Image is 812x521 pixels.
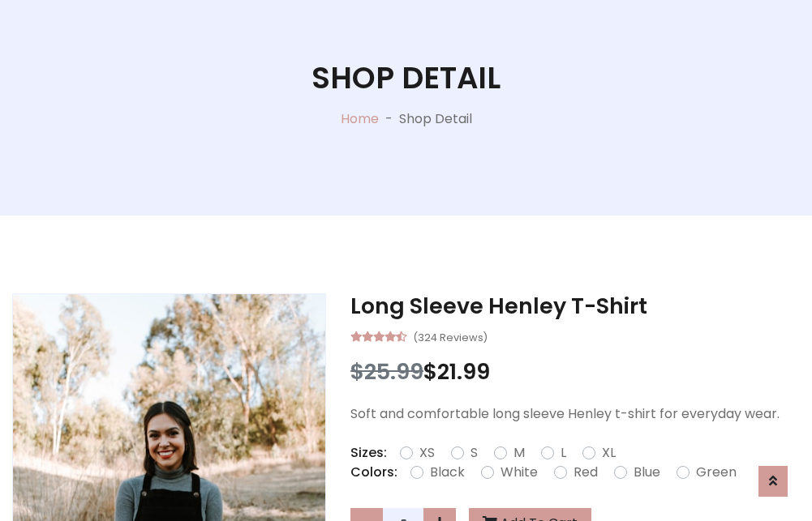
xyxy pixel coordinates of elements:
label: Black [430,463,465,482]
p: - [379,109,399,129]
label: S [470,443,478,463]
label: White [501,463,538,482]
span: 21.99 [437,357,490,386]
label: M [513,443,525,463]
h3: $ [350,359,800,385]
label: XS [419,443,435,463]
h3: Long Sleeve Henley T-Shirt [350,293,800,319]
p: Colors: [350,463,397,482]
label: L [561,443,566,463]
span: $25.99 [350,357,423,386]
p: Sizes: [350,443,387,463]
label: XL [602,443,616,463]
p: Soft and comfortable long sleeve Henley t-shirt for everyday wear. [350,404,800,424]
label: Red [574,463,598,482]
a: Home [341,109,379,128]
h1: Shop Detail [311,60,501,96]
label: Blue [634,463,660,482]
p: Shop Detail [399,109,472,129]
small: (324 Reviews) [413,327,488,346]
label: Green [696,463,737,482]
